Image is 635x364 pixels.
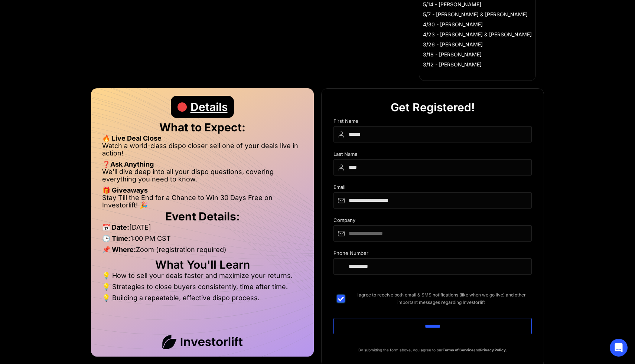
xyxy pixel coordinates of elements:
[333,184,532,192] div: Email
[102,134,162,142] strong: 🔥 Live Deal Close
[102,246,136,253] strong: 📌 Where:
[102,235,130,242] strong: 🕒 Time:
[165,210,240,223] strong: Event Details:
[102,224,303,235] li: [DATE]
[333,118,532,126] div: First Name
[391,96,475,118] div: Get Registered!
[102,160,154,168] strong: ❓Ask Anything
[351,291,532,306] span: I agree to receive both email & SMS notifications (like when we go live) and other important mess...
[102,142,303,161] li: Watch a world-class dispo closer sell one of your deals live in action!
[333,346,532,354] p: By submitting the form above, you agree to our and .
[102,186,148,194] strong: 🎁 Giveaways
[102,283,303,294] li: 💡 Strategies to close buyers consistently, time after time.
[333,250,532,258] div: Phone Number
[102,272,303,283] li: 💡 How to sell your deals faster and maximize your returns.
[333,217,532,225] div: Company
[333,118,532,346] form: DIspo Day Main Form
[102,235,303,246] li: 1:00 PM CST
[102,168,303,187] li: We’ll dive deep into all your dispo questions, covering everything you need to know.
[102,294,303,302] li: 💡 Building a repeatable, effective dispo process.
[480,348,506,352] a: Privacy Policy
[610,339,628,357] div: Open Intercom Messenger
[102,261,303,268] h2: What You'll Learn
[190,96,228,118] div: Details
[443,348,473,352] a: Terms of Service
[102,223,129,231] strong: 📅 Date:
[333,151,532,159] div: Last Name
[159,121,245,134] strong: What to Expect:
[102,246,303,257] li: Zoom (registration required)
[102,194,303,209] li: Stay Till the End for a Chance to Win 30 Days Free on Investorlift! 🎉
